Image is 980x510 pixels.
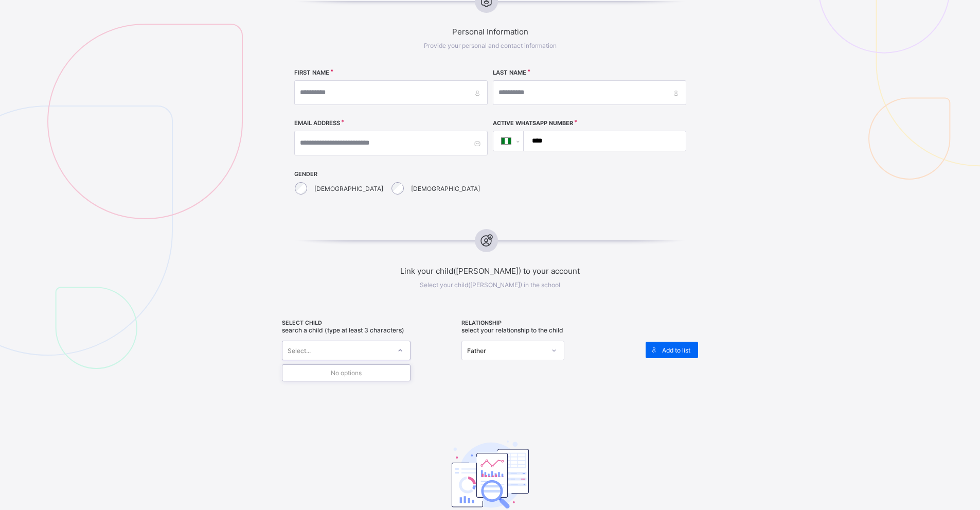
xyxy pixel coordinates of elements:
label: Active WhatsApp Number [493,120,573,127]
div: Father [467,347,545,355]
span: Search a child (type at least 3 characters) [282,326,404,334]
span: SELECT CHILD [282,320,456,326]
label: [DEMOGRAPHIC_DATA] [411,185,480,192]
div: No options [282,365,410,381]
label: [DEMOGRAPHIC_DATA] [314,185,383,192]
span: Provide your personal and contact information [424,42,557,49]
span: Personal Information [245,27,735,37]
span: Select your relationship to the child [461,326,563,334]
label: FIRST NAME [294,69,329,76]
label: EMAIL ADDRESS [294,119,340,127]
span: Link your child([PERSON_NAME]) to your account [245,266,735,276]
div: Select... [288,341,311,360]
span: Select your child([PERSON_NAME]) in the school [420,281,560,289]
span: RELATIONSHIP [461,320,636,326]
span: Add to list [662,346,690,354]
span: GENDER [294,171,488,178]
img: classEmptyState.7d4ec5dc6d57f4e1adfd249b62c1c528.svg [452,441,529,508]
label: LAST NAME [493,69,526,76]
